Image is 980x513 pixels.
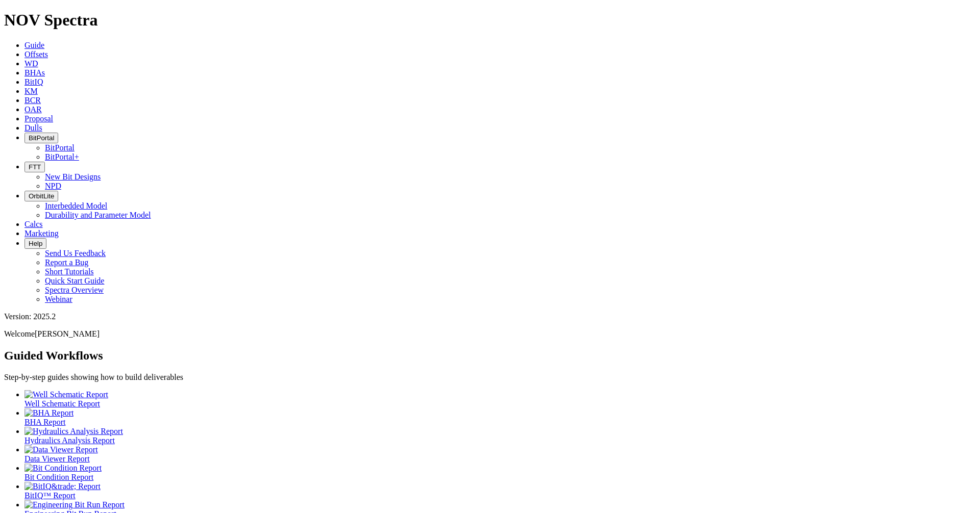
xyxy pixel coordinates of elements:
[29,163,41,171] span: FTT
[24,482,101,491] img: BitIQ&trade; Report
[29,192,54,200] span: OrbitLite
[24,482,976,500] a: BitIQ&trade; Report BitIQ™ Report
[24,390,976,408] a: Well Schematic Report Well Schematic Report
[24,473,93,481] span: Bit Condition Report
[4,373,976,382] p: Step-by-step guides showing how to build deliverables
[45,201,107,210] a: Interbedded Model
[24,427,123,436] img: Hydraulics Analysis Report
[24,427,976,445] a: Hydraulics Analysis Report Hydraulics Analysis Report
[24,445,98,454] img: Data Viewer Report
[45,182,61,190] a: NPD
[29,240,42,247] span: Help
[24,390,108,399] img: Well Schematic Report
[4,349,976,363] h2: Guided Workflows
[24,105,42,114] a: OAR
[45,211,151,219] a: Durability and Parameter Model
[24,191,58,201] button: OrbitLite
[45,143,75,152] a: BitPortal
[24,78,43,86] a: BitIQ
[4,312,976,321] div: Version: 2025.2
[24,41,44,49] a: Guide
[45,295,72,303] a: Webinar
[24,454,90,463] span: Data Viewer Report
[4,11,976,30] h1: NOV Spectra
[24,464,102,473] img: Bit Condition Report
[24,500,125,509] img: Engineering Bit Run Report
[24,50,48,59] a: Offsets
[24,408,976,426] a: BHA Report BHA Report
[45,172,101,181] a: New Bit Designs
[24,229,59,238] a: Marketing
[24,445,976,463] a: Data Viewer Report Data Viewer Report
[29,134,54,142] span: BitPortal
[24,418,65,426] span: BHA Report
[24,399,100,408] span: Well Schematic Report
[24,133,58,143] button: BitPortal
[24,220,43,228] a: Calcs
[45,267,94,276] a: Short Tutorials
[45,286,104,294] a: Spectra Overview
[24,114,53,123] a: Proposal
[4,329,976,339] p: Welcome
[45,249,106,258] a: Send Us Feedback
[24,408,73,418] img: BHA Report
[24,491,76,500] span: BitIQ™ Report
[35,329,100,338] span: [PERSON_NAME]
[45,152,79,161] a: BitPortal+
[24,162,45,172] button: FTT
[45,258,88,267] a: Report a Bug
[24,59,38,68] a: WD
[24,123,42,132] a: Dulls
[24,464,976,481] a: Bit Condition Report Bit Condition Report
[24,68,45,77] a: BHAs
[24,238,46,249] button: Help
[24,436,115,445] span: Hydraulics Analysis Report
[24,87,38,95] a: KM
[45,276,104,285] a: Quick Start Guide
[24,96,41,105] a: BCR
